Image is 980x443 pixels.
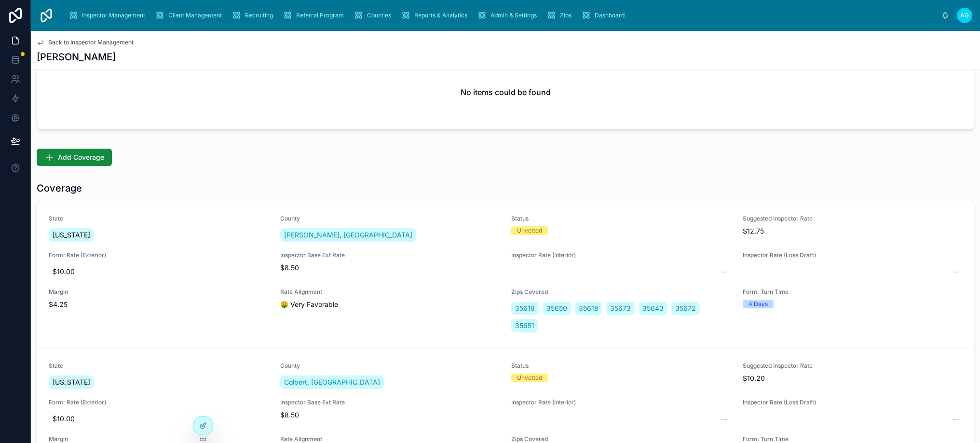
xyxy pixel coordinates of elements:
span: Margin [49,435,269,443]
span: Inspector Management [82,12,145,19]
a: 35672 [671,302,700,315]
span: Form: Turn Time [743,435,963,443]
span: [PERSON_NAME], [GEOGRAPHIC_DATA] [284,230,412,240]
span: 🤑 Very Favorable [280,300,500,309]
a: 35673 [606,302,635,315]
a: Zips [544,7,578,24]
span: Suggested Inspector Rate [743,215,963,222]
span: [US_STATE] [53,230,90,240]
span: Zips Covered [511,288,731,296]
a: 35643 [639,302,667,315]
span: County [280,215,500,222]
a: State[US_STATE]County[PERSON_NAME], [GEOGRAPHIC_DATA]StatusUnvettedSuggested Inspector Rate$12.75... [37,201,974,348]
div: -- [953,267,958,277]
span: Status [511,362,731,370]
span: Margin [49,288,269,296]
a: 35650 [543,302,571,315]
span: Form: Rate (Exterior) [49,251,269,259]
div: -- [953,414,958,424]
span: 35651 [515,321,534,331]
span: 35650 [546,304,567,313]
span: $8.50 [280,410,500,420]
span: $10.00 [53,267,265,277]
a: Reports & Analytics [398,7,474,24]
div: -- [721,414,727,424]
div: scrollable content [62,5,941,26]
span: Inspector Rate (Loss Draft) [743,251,963,259]
span: Inspector Rate (Loss Draft) [743,399,963,406]
span: Reports & Analytics [414,12,467,19]
span: County [280,362,500,370]
h1: [PERSON_NAME] [37,50,116,64]
span: 35618 [579,304,599,313]
span: Suggested Inspector Rate [743,362,963,370]
span: Recruiting [245,12,273,19]
span: Admin & Settings [490,12,537,19]
span: Rate Alignment [280,435,500,443]
span: $8.50 [280,263,500,273]
button: Add Coverage [37,149,112,166]
a: Recruiting [229,7,280,24]
span: State [49,362,269,370]
span: Colbert, [GEOGRAPHIC_DATA] [284,377,380,387]
span: Back to Inspector Management [48,39,134,46]
span: Zips [560,12,572,19]
a: 35651 [511,319,538,332]
span: Client Management [168,12,222,19]
span: $10.20 [743,374,963,383]
span: Inspector Rate (Interior) [511,251,731,259]
span: 35619 [515,304,535,313]
span: Inspector Base Ext Rate [280,251,500,259]
a: Referral Program [280,7,351,24]
span: Referral Program [296,12,344,19]
a: Back to Inspector Management [37,39,134,46]
span: $12.75 [743,226,963,236]
span: Inspector Rate (Interior) [511,399,731,406]
a: 35618 [575,302,602,315]
span: Status [511,215,731,222]
span: State [49,215,269,222]
span: Inspector Base Ext Rate [280,399,500,406]
span: Dashboard [595,12,625,19]
a: Dashboard [578,7,631,24]
div: 4 Days [749,300,768,308]
span: 35673 [610,304,631,313]
h2: No items could be found [461,86,551,98]
div: -- [721,267,727,277]
a: Admin & Settings [474,7,544,24]
a: Colbert, [GEOGRAPHIC_DATA] [280,375,384,389]
span: 35643 [642,304,664,313]
span: Form: Turn Time [743,288,963,296]
a: 35619 [511,302,539,315]
div: Unvetted [517,374,542,382]
span: $10.00 [53,414,265,424]
span: 35672 [675,304,696,313]
span: Add Coverage [58,152,104,162]
a: Counties [351,7,398,24]
span: Form: Rate (Exterior) [49,399,269,406]
span: Zips Covered [511,435,731,443]
a: Inspector Management [66,7,152,24]
span: $4.25 [49,300,269,309]
a: Client Management [152,7,229,24]
span: AG [960,12,969,19]
img: App logo [39,8,54,23]
span: Counties [367,12,391,19]
a: [PERSON_NAME], [GEOGRAPHIC_DATA] [280,228,416,242]
span: [US_STATE] [53,377,90,387]
h1: Coverage [37,181,82,195]
div: Unvetted [517,226,542,235]
span: Rate Alignment [280,288,500,296]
